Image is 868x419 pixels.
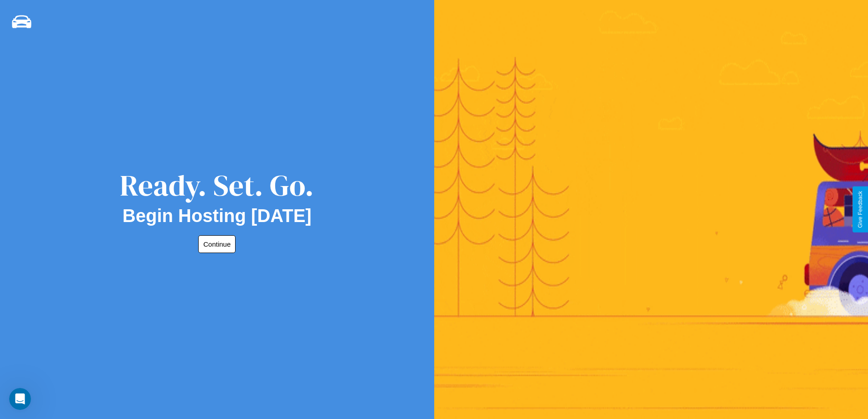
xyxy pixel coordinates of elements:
[9,388,31,410] iframe: Intercom live chat
[198,235,236,253] button: Continue
[120,165,314,206] div: Ready. Set. Go.
[857,191,863,228] div: Give Feedback
[123,206,312,226] h2: Begin Hosting [DATE]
